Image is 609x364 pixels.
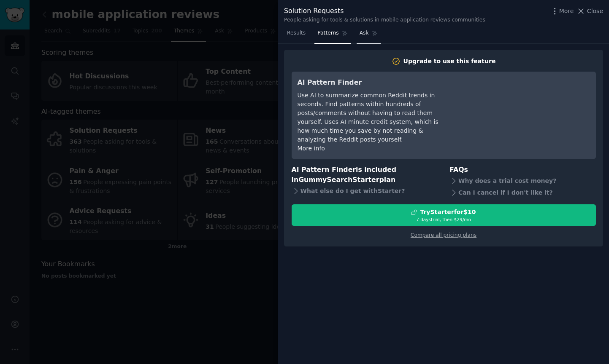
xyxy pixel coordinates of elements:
div: Try Starter for $10 [420,208,476,217]
span: More [559,7,574,16]
span: Close [587,7,603,16]
iframe: YouTube video player [463,78,590,141]
div: Solution Requests [284,6,485,16]
a: Patterns [314,27,350,44]
span: Patterns [317,29,338,37]
button: TryStarterfor$107 daystrial, then $29/mo [292,204,596,226]
div: 7 days trial, then $ 29 /mo [292,217,595,222]
span: Results [287,29,306,37]
button: More [550,7,574,16]
div: Can I cancel if I don't like it? [449,187,596,198]
button: Close [577,7,603,16]
div: Use AI to summarize common Reddit trends in seconds. Find patterns within hundreds of posts/comme... [298,91,452,144]
a: Compare all pricing plans [411,232,476,238]
a: Results [284,27,309,44]
div: Why does a trial cost money? [449,175,596,187]
h3: FAQs [449,165,596,175]
span: Ask [360,29,369,37]
span: GummySearch Starter [298,176,379,184]
div: What else do I get with Starter ? [292,185,438,197]
h3: AI Pattern Finder [298,78,452,88]
a: Ask [357,27,381,44]
a: More info [298,145,325,152]
div: People asking for tools & solutions in mobile application reviews communities [284,16,485,24]
h3: AI Pattern Finder is included in plan [292,165,438,185]
div: Upgrade to use this feature [403,57,496,66]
